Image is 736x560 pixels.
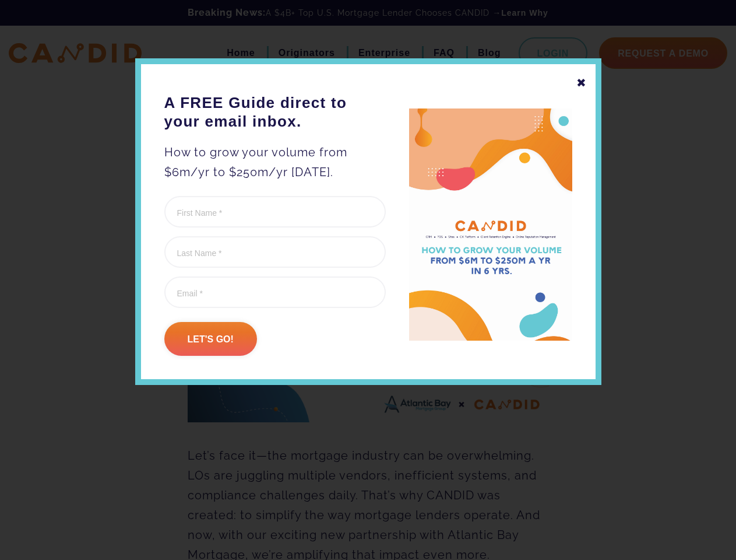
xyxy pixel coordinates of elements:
input: Let's go! [164,322,257,356]
input: Last Name * [164,236,386,268]
input: Email * [164,276,386,308]
img: A FREE Guide direct to your email inbox. [409,108,572,341]
input: First Name * [164,196,386,228]
div: ✖ [576,73,587,93]
p: How to grow your volume from $6m/yr to $250m/yr [DATE]. [164,142,386,182]
h3: A FREE Guide direct to your email inbox. [164,93,386,131]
